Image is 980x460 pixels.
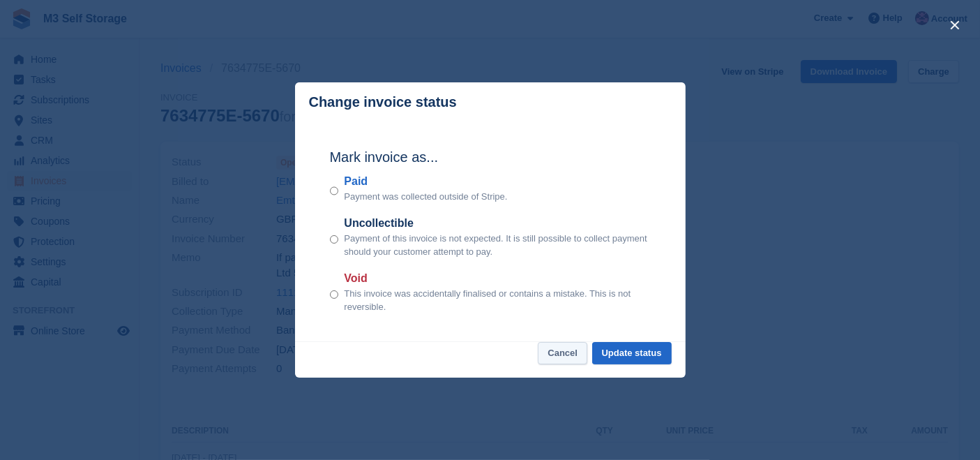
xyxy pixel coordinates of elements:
[944,14,966,36] button: close
[592,342,672,365] button: Update status
[309,94,457,110] p: Change invoice status
[344,270,650,287] label: Void
[344,215,650,232] label: Uncollectible
[344,287,650,314] p: This invoice was accidentally finalised or contains a mistake. This is not reversible.
[538,342,587,365] button: Cancel
[330,147,651,168] h2: Mark invoice as...
[344,173,507,190] label: Paid
[344,190,507,204] p: Payment was collected outside of Stripe.
[344,232,650,259] p: Payment of this invoice is not expected. It is still possible to collect payment should your cust...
